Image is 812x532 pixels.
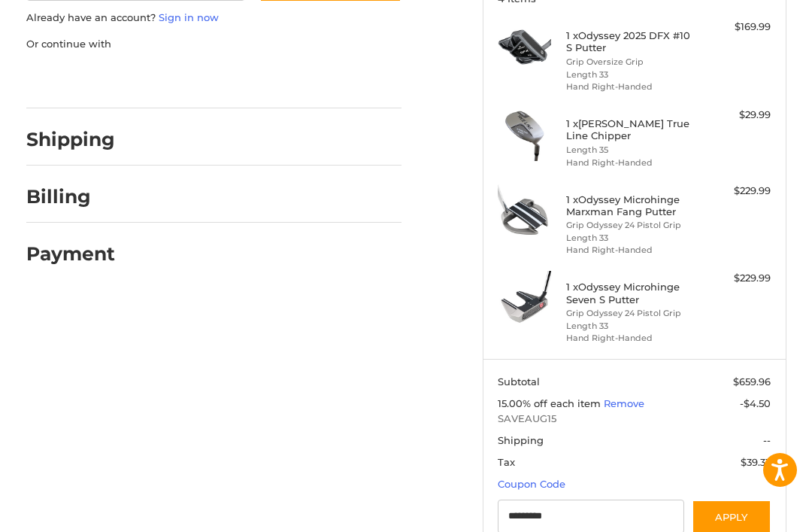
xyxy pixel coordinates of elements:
h2: Shipping [26,128,115,151]
a: Sign in now [159,11,219,23]
h4: 1 x Odyssey Microhinge Marxman Fang Putter [566,193,699,218]
li: Length 35 [566,144,699,157]
iframe: Google Customer Reviews [688,491,812,532]
li: Grip Oversize Grip [566,56,699,68]
h4: 1 x Odyssey Microhinge Seven S Putter [566,281,699,306]
li: Length 33 [566,68,699,81]
h4: 1 x [PERSON_NAME] True Line Chipper [566,117,699,142]
span: Shipping [498,434,544,446]
div: $229.99 [702,184,771,199]
h4: 1 x Odyssey 2025 DFX #10 S Putter [566,29,699,54]
li: Hand Right-Handed [566,244,699,257]
li: Grip Odyssey 24 Pistol Grip [566,307,699,320]
span: $39.33 [741,456,771,468]
span: -- [763,434,771,446]
div: $229.99 [702,271,771,286]
h2: Billing [26,185,114,208]
li: Hand Right-Handed [566,332,699,345]
div: $29.99 [702,108,771,123]
span: Tax [498,456,515,468]
span: Subtotal [498,375,540,388]
a: Coupon Code [498,478,565,490]
div: $169.99 [702,20,771,35]
span: -$4.50 [740,397,771,409]
li: Length 33 [566,320,699,333]
span: $659.96 [733,375,771,388]
a: Remove [604,397,644,409]
iframe: PayPal-venmo [276,66,389,93]
li: Grip Odyssey 24 Pistol Grip [566,219,699,232]
li: Length 33 [566,232,699,245]
p: Already have an account? [26,11,401,26]
p: Or continue with [26,37,401,52]
span: 15.00% off each item [498,397,604,409]
li: Hand Right-Handed [566,81,699,93]
iframe: PayPal-paylater [149,66,262,93]
li: Hand Right-Handed [566,157,699,169]
span: SAVEAUG15 [498,412,771,427]
h2: Payment [26,242,115,266]
iframe: PayPal-paypal [21,66,134,93]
